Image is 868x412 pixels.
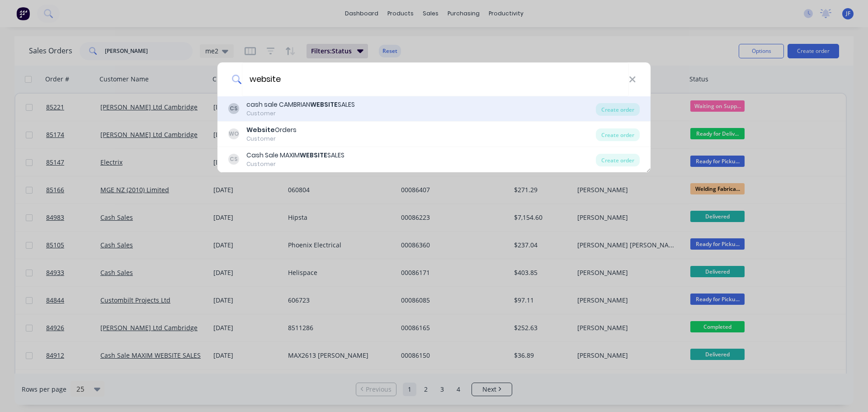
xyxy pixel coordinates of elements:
div: CS [228,154,239,165]
div: Customer [246,109,355,118]
b: WEBSITE [300,151,327,160]
div: Create order [596,154,640,166]
b: WEBSITE [310,100,338,109]
b: Website [246,125,275,134]
div: Cash Sale MAXIM SALES [246,151,344,160]
div: Orders [246,125,297,135]
div: Create order [596,103,640,116]
div: Create order [596,128,640,141]
div: WO [228,128,239,139]
div: Customer [246,160,344,168]
div: Customer [246,135,297,143]
div: cash sale CAMBRIAN SALES [246,100,355,109]
input: Enter a customer name to create a new order... [242,62,629,96]
div: CS [228,103,239,114]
